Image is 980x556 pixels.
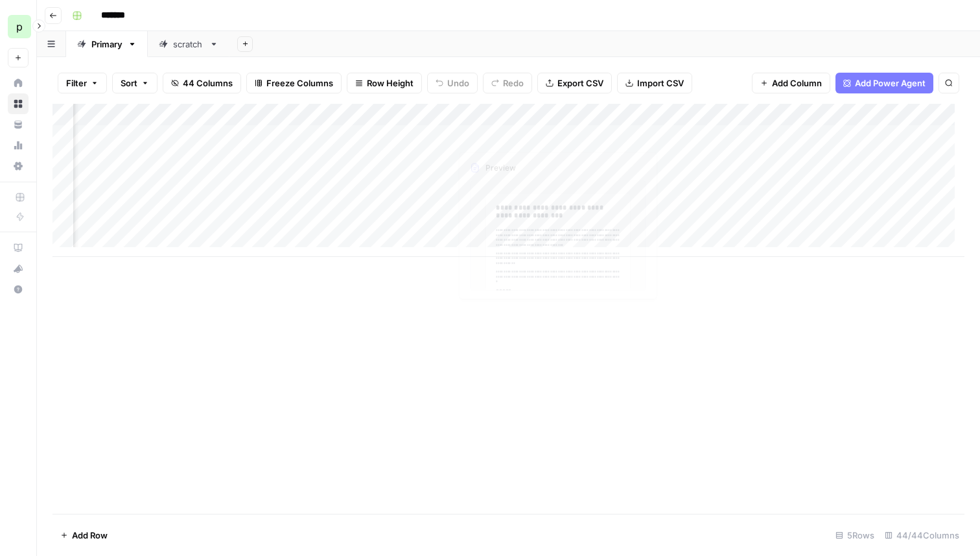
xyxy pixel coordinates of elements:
[8,10,29,43] button: Workspace: paulcorp
[72,529,108,542] span: Add Row
[637,77,684,90] span: Import CSV
[447,77,469,90] span: Undo
[173,38,204,51] div: scratch
[163,73,241,93] button: 44 Columns
[347,73,422,93] button: Row Height
[830,525,880,546] div: 5 Rows
[16,19,23,34] span: p
[752,73,830,93] button: Add Column
[112,73,157,93] button: Sort
[503,77,524,90] span: Redo
[8,259,28,278] div: What's new?
[855,77,926,90] span: Add Power Agent
[772,77,822,90] span: Add Column
[427,73,478,93] button: Undo
[8,258,29,279] button: What's new?
[8,237,29,258] a: AirOps Academy
[835,73,933,93] button: Add Power Agent
[8,135,29,156] a: Usage
[483,73,532,93] button: Redo
[183,77,233,90] span: 44 Columns
[246,73,342,93] button: Freeze Columns
[8,279,29,300] button: Help + Support
[617,73,692,93] button: Import CSV
[8,114,29,135] a: Your Data
[8,73,29,93] a: Home
[557,77,603,90] span: Export CSV
[148,31,229,57] a: scratch
[367,77,414,90] span: Row Height
[58,73,107,93] button: Filter
[8,93,29,114] a: Browse
[66,31,148,57] a: Primary
[66,77,87,90] span: Filter
[537,73,612,93] button: Export CSV
[8,156,29,176] a: Settings
[266,77,333,90] span: Freeze Columns
[880,525,964,546] div: 44/44 Columns
[52,525,115,546] button: Add Row
[121,77,137,90] span: Sort
[91,38,122,51] div: Primary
